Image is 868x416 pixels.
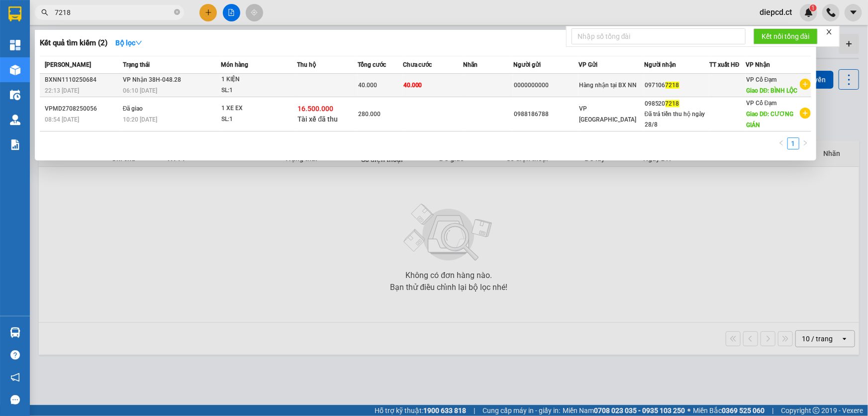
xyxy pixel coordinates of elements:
input: Tìm tên, số ĐT hoặc mã đơn [55,7,172,18]
span: VP [GEOGRAPHIC_DATA] [579,105,636,123]
div: 1 KIỆN [221,74,296,85]
span: 7218 [666,82,679,89]
span: 40.000 [358,82,377,89]
div: 1 XE EX [221,103,296,114]
button: Bộ lọcdown [107,35,150,51]
span: search [41,9,48,16]
span: Tổng cước [358,61,386,68]
button: Kết nối tổng đài [754,28,818,44]
span: VP Nhận 38H-048.28 [123,76,181,83]
li: Next Page [799,138,811,149]
span: Nhãn [463,61,478,68]
span: Đã giao [123,105,143,112]
h3: Kết quả tìm kiếm ( 2 ) [40,38,107,48]
span: VP Nhận [746,61,770,68]
span: Giao DĐ: BÌNH LỘC [746,87,798,94]
input: Nhập số tổng đài [572,28,746,44]
span: Người gửi [513,61,541,68]
div: SL: 1 [221,85,296,96]
span: Giao DĐ: CƯƠNG GIÁN [746,111,794,129]
span: 16.500.000 [297,105,333,113]
img: warehouse-icon [10,90,20,100]
span: Chưa cước [403,61,432,68]
span: plus-circle [800,79,811,90]
span: 40.000 [403,82,422,89]
div: 097106 [645,80,709,91]
span: question-circle [10,350,20,360]
div: SL: 1 [221,114,296,125]
span: Kết nối tổng đài [762,31,810,42]
div: 0988186788 [514,109,578,120]
strong: Bộ lọc [115,39,142,47]
span: 280.000 [358,111,381,118]
span: 7218 [666,100,679,107]
span: [PERSON_NAME] [45,61,91,68]
button: right [799,138,811,149]
span: close-circle [174,8,180,17]
span: Người nhận [644,61,676,68]
span: right [802,140,808,146]
span: VP Cổ Đạm [746,100,777,107]
img: warehouse-icon [10,65,20,75]
span: 08:54 [DATE] [45,116,79,123]
img: warehouse-icon [10,115,20,125]
a: 1 [788,138,799,149]
span: 22:13 [DATE] [45,87,79,94]
span: left [778,140,784,146]
div: 0000000000 [514,80,578,91]
li: Previous Page [775,138,787,149]
img: logo-vxr [8,6,21,21]
span: close [826,28,833,35]
div: 098520 [645,99,709,109]
span: VP Cổ Đạm [746,76,777,83]
span: Hàng nhận tại BX NN [579,82,637,89]
span: TT xuất HĐ [709,61,740,68]
div: Đã trả tiền thu hộ ngày 28/8 [645,109,709,130]
span: plus-circle [800,108,811,119]
img: solution-icon [10,139,20,150]
span: notification [10,373,20,382]
span: VP Gửi [579,61,597,68]
span: Trạng thái [123,61,150,68]
span: down [135,39,142,46]
li: 1 [787,138,799,149]
span: message [10,395,20,405]
span: close-circle [174,9,180,15]
span: Thu hộ [297,61,316,68]
div: VPMD2708250056 [45,104,120,114]
span: 06:10 [DATE] [123,87,157,94]
button: left [775,138,787,149]
div: BXNN1110250684 [45,75,120,85]
span: Món hàng [221,61,248,68]
span: Tài xế đã thu [297,115,338,123]
img: dashboard-icon [10,40,20,50]
span: 10:20 [DATE] [123,116,157,123]
img: warehouse-icon [10,327,20,338]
